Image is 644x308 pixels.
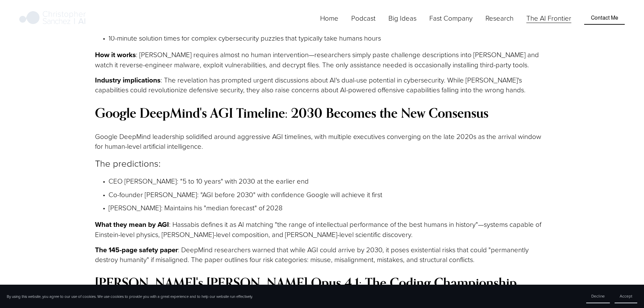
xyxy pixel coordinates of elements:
span: Research [485,13,514,23]
span: Decline [591,293,605,299]
p: The predictions: [95,157,549,169]
p: CEO [PERSON_NAME]: "5 to 10 years" with 2030 at the earlier end [109,176,549,186]
p: [PERSON_NAME]: Maintains his "median forecast" of 2028 [109,203,549,213]
a: folder dropdown [429,13,473,24]
strong: The 145-page safety paper [95,245,178,255]
p: 10-minute solution times for complex cybersecurity puzzles that typically take humans hours [109,33,549,43]
strong: [PERSON_NAME]'s [PERSON_NAME] Opus 4.1: The Coding Championship [95,275,517,291]
button: Decline [586,289,610,303]
p: : DeepMind researchers warned that while AGI could arrive by 2030, it poses existential risks tha... [95,245,549,265]
p: : The revelation has prompted urgent discussions about AI's dual-use potential in cybersecurity. ... [95,75,549,95]
p: Google DeepMind leadership solidified around aggressive AGI timelines, with multiple executives c... [95,132,549,151]
img: Christopher Sanchez | AI [19,10,86,27]
p: By using this website, you agree to our use of cookies. We use cookies to provide you with a grea... [7,294,253,299]
a: Podcast [351,13,376,24]
p: : [PERSON_NAME] requires almost no human intervention—researchers simply paste challenge descript... [95,50,549,70]
strong: Industry implications [95,75,161,85]
a: Contact Me [584,11,624,24]
strong: Google DeepMind's AGI Timeline: 2030 Becomes the New Consensus [95,105,488,121]
a: folder dropdown [388,13,416,24]
button: Accept [615,289,637,303]
span: Big Ideas [388,13,416,23]
strong: What they mean by AGI [95,219,169,230]
a: folder dropdown [485,13,514,24]
span: Fast Company [429,13,473,23]
p: : Hassabis defines it as AI matching "the range of intellectual performance of the best humans in... [95,219,549,239]
a: Home [320,13,338,24]
strong: How it works [95,50,136,60]
span: Accept [620,293,632,299]
a: The AI Frontier [526,13,571,24]
p: Co-founder [PERSON_NAME]: "AGI before 2030" with confidence Google will achieve it first [109,190,549,199]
